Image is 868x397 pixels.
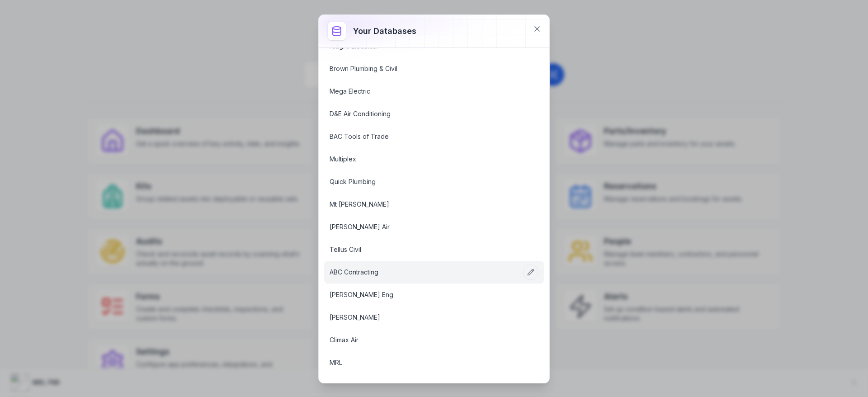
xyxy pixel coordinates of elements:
[330,336,517,345] a: Climax Air
[330,313,517,322] a: [PERSON_NAME]
[330,268,517,277] a: ABC Contracting
[330,87,517,96] a: Mega Electric
[330,245,517,254] a: Tellus Civil
[330,222,517,232] a: [PERSON_NAME] Air
[330,64,517,73] a: Brown Plumbing & Civil
[330,155,517,164] a: Multiplex
[330,42,517,51] a: Niugini Electrical
[330,290,517,299] a: [PERSON_NAME] Eng
[330,132,517,141] a: BAC Tools of Trade
[330,177,517,186] a: Quick Plumbing
[330,109,517,118] a: D&E Air Conditioning
[330,200,517,209] a: Mt [PERSON_NAME]
[330,358,517,367] a: MRL
[353,25,416,38] h3: Your databases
